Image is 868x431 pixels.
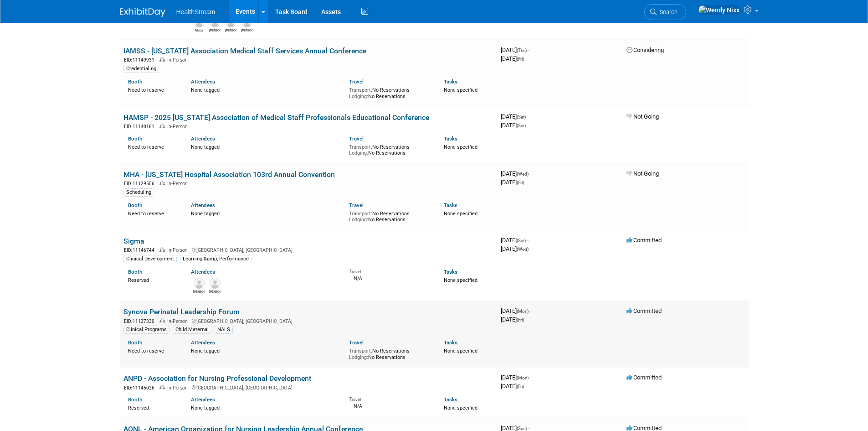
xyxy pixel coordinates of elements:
a: Attendees [191,78,215,85]
span: Considering [627,47,664,53]
span: [DATE] [501,179,524,186]
a: Travel [349,202,364,208]
span: EID: 11145026 [124,385,158,390]
img: In-Person Event [159,247,165,252]
div: Travel [349,266,430,275]
span: - [527,113,529,120]
a: Booth [128,78,142,85]
a: Attendees [191,396,215,403]
span: Transport: [349,348,372,354]
img: In-Person Event [159,57,165,62]
img: ExhibitDay [120,8,165,17]
span: (Mon) [517,309,529,314]
img: In-Person Event [159,181,165,185]
span: EID: 11146744 [124,248,158,253]
span: - [528,47,529,53]
img: In-Person Event [159,318,165,323]
span: In-Person [167,385,190,391]
span: In-Person [167,57,190,63]
span: - [527,237,529,244]
div: None tagged [191,403,342,411]
span: (Fri) [517,57,524,62]
img: In-Person Event [159,124,165,128]
span: [DATE] [501,383,524,389]
a: Attendees [191,202,215,208]
div: None tagged [191,346,342,354]
div: No Reservations No Reservations [349,346,430,360]
span: EID: 11140181 [124,124,158,129]
span: [DATE] [501,307,531,314]
div: Clinical Development [123,255,177,263]
span: [DATE] [501,245,529,252]
a: Attendees [191,135,215,142]
div: None tagged [191,85,342,93]
span: Not Going [627,170,659,177]
a: Booth [128,202,142,208]
div: Shelby Stafford [241,27,252,33]
span: Lodging: [349,93,368,99]
span: (Wed) [517,171,529,177]
div: Scheduling [123,188,154,197]
a: Booth [128,135,142,142]
span: None specified [444,144,478,150]
img: In-Person Event [159,385,165,389]
span: None specified [444,87,478,93]
div: [GEOGRAPHIC_DATA], [GEOGRAPHIC_DATA] [123,384,493,391]
a: ANPD - Association for Nursing Professional Development [123,374,311,383]
span: (Sat) [517,238,526,243]
span: In-Person [167,181,190,187]
span: (Sat) [517,114,526,119]
div: Need to reserve [128,209,178,217]
span: [DATE] [501,170,531,177]
span: [DATE] [501,316,524,323]
span: [DATE] [501,122,526,129]
span: Transport: [349,144,372,150]
div: No Reservations No Reservations [349,142,430,156]
div: [GEOGRAPHIC_DATA], [GEOGRAPHIC_DATA] [123,317,493,325]
a: Attendees [191,339,215,346]
div: None tagged [191,142,342,151]
div: N/A [349,402,430,410]
div: N/A [349,275,430,282]
span: [DATE] [501,47,529,53]
a: Synova Perinatal Leadership Forum [123,307,240,316]
a: HAMSP - 2025 [US_STATE] Association of Medical Staff Professionals Educational Conference [123,113,429,122]
img: Wendy Nixx [698,5,740,15]
div: Sean Collins [193,289,205,294]
span: Lodging: [349,354,368,360]
div: Reserved [128,275,178,284]
div: Learning &amp; Performance [180,255,252,263]
div: Mada Wittekind [193,27,205,33]
img: Sean Collins [194,278,205,289]
span: (Sat) [517,123,526,128]
a: Tasks [444,78,457,85]
div: Need to reserve [128,142,178,151]
span: [DATE] [501,113,529,120]
span: Lodging: [349,217,368,223]
span: Transport: [349,211,372,217]
span: Search [657,9,678,16]
span: - [530,170,531,177]
div: NALS [215,326,233,334]
div: Sam Kelly [225,27,236,33]
a: Tasks [444,202,457,208]
span: Committed [627,374,662,381]
span: (Fri) [517,384,524,389]
span: (Fri) [517,317,524,322]
div: Child Maternal [173,326,211,334]
div: Reserved [128,403,178,411]
span: EID: 11149931 [124,57,158,62]
span: Committed [627,307,662,314]
a: IAMSS - [US_STATE] Association Medical Staff Services Annual Conference [123,47,366,55]
span: [DATE] [501,55,524,62]
div: None tagged [191,209,342,217]
a: Tasks [444,396,457,403]
span: Lodging: [349,150,368,156]
div: Ryan Quesnel [209,27,221,33]
div: Need to reserve [128,85,178,93]
a: Booth [128,339,142,346]
span: None specified [444,277,478,283]
div: Clinical Programs [123,326,169,334]
span: [DATE] [501,237,529,244]
div: Need to reserve [128,346,178,354]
